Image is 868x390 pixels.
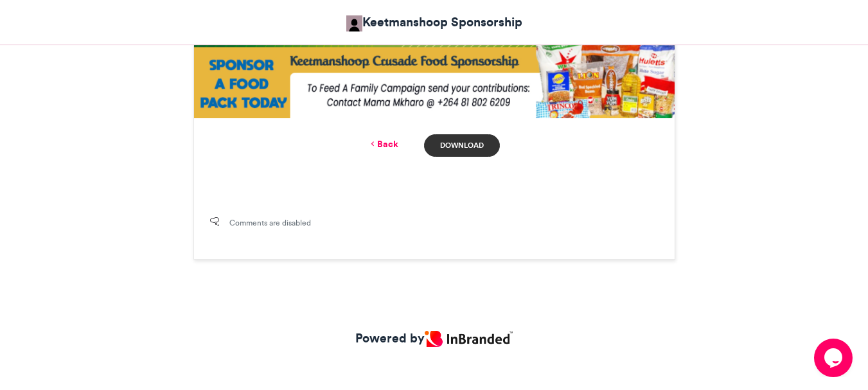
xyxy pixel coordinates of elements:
[814,339,855,377] iframe: chat widget
[368,137,398,151] a: Back
[346,15,362,31] img: Keetmanshoop Sponsorship
[355,329,512,348] a: Powered by
[425,331,512,347] img: Inbranded
[229,217,311,229] span: Comments are disabled
[424,134,499,157] a: Download
[346,13,522,31] a: Keetmanshoop Sponsorship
